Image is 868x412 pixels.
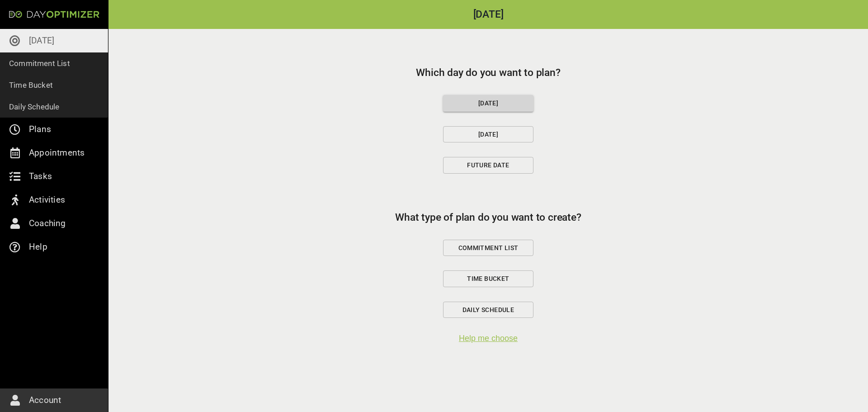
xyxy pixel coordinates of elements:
[29,393,61,407] p: Account
[459,332,518,345] a: Help me choose
[29,33,54,48] p: [DATE]
[443,157,533,174] button: Future Date
[443,95,533,112] button: [DATE]
[29,122,51,137] p: Plans
[29,146,85,160] p: Appointments
[29,216,66,231] p: Coaching
[29,193,65,207] p: Activities
[108,9,868,20] h2: [DATE]
[451,304,526,316] span: Daily Schedule
[9,79,53,91] p: Time Bucket
[9,11,99,18] img: Day Optimizer
[130,210,846,225] h2: What type of plan do you want to create?
[451,273,526,284] span: Time Bucket
[450,98,526,109] span: [DATE]
[443,240,533,256] button: Commitment List
[451,242,526,254] span: Commitment List
[451,160,526,171] span: Future Date
[29,240,47,254] p: Help
[443,126,533,143] button: [DATE]
[130,65,846,81] h2: Which day do you want to plan?
[29,169,52,184] p: Tasks
[9,57,70,70] p: Commitment List
[9,100,60,113] p: Daily Schedule
[443,302,533,318] button: Daily Schedule
[451,129,526,140] span: [DATE]
[443,270,533,287] button: Time Bucket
